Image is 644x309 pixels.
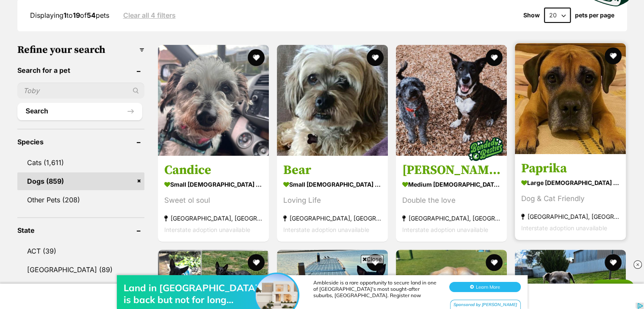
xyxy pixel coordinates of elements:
[633,260,642,269] img: close_rtb.svg
[158,156,269,242] a: Candice small [DEMOGRAPHIC_DATA] Dog Sweet ol soul [GEOGRAPHIC_DATA], [GEOGRAPHIC_DATA] Interstat...
[17,226,144,234] header: State
[248,254,265,271] button: favourite
[283,195,381,206] div: Loving Life
[575,12,614,19] label: pets per page
[486,254,503,271] button: favourite
[17,83,144,99] input: Toby
[521,224,607,232] span: Interstate adoption unavailable
[124,24,259,47] div: Land in [GEOGRAPHIC_DATA] is back but not for long enquire now
[164,226,250,233] span: Interstate adoption unavailable
[164,195,263,206] div: Sweet ol soul
[164,212,263,224] strong: [GEOGRAPHIC_DATA], [GEOGRAPHIC_DATA]
[158,45,269,156] img: Candice - Maltese x Jack Russell Terrier Dog
[396,156,507,242] a: [PERSON_NAME] and [PERSON_NAME] medium [DEMOGRAPHIC_DATA] Dog Double the love [GEOGRAPHIC_DATA], ...
[515,154,626,240] a: Paprika large [DEMOGRAPHIC_DATA] Dog Dog & Cat Friendly [GEOGRAPHIC_DATA], [GEOGRAPHIC_DATA] Inte...
[64,11,66,19] strong: 1
[283,226,369,233] span: Interstate adoption unavailable
[248,49,265,66] button: favourite
[17,172,144,190] a: Dogs (859)
[605,254,622,271] button: favourite
[486,49,503,66] button: favourite
[521,160,619,177] h3: Paprika
[30,11,109,19] span: Displaying to of pets
[277,45,388,156] img: Bear - Maltese Dog
[367,49,384,66] button: favourite
[361,255,384,263] span: Close
[402,212,500,224] strong: [GEOGRAPHIC_DATA], [GEOGRAPHIC_DATA]
[17,154,144,171] a: Cats (1,611)
[402,226,488,233] span: Interstate adoption unavailable
[17,66,144,74] header: Search for a pet
[521,211,619,222] strong: [GEOGRAPHIC_DATA], [GEOGRAPHIC_DATA]
[17,44,144,56] h3: Refine your search
[450,41,521,52] div: Sponsored by [PERSON_NAME]
[283,162,381,178] h3: Bear
[402,178,500,190] strong: medium [DEMOGRAPHIC_DATA] Dog
[277,156,388,242] a: Bear small [DEMOGRAPHIC_DATA] Dog Loving Life [GEOGRAPHIC_DATA], [GEOGRAPHIC_DATA] Interstate ado...
[17,103,142,120] button: Search
[523,12,540,19] span: Show
[605,47,622,64] button: favourite
[464,128,507,170] img: bonded besties
[515,43,626,154] img: Paprika - Mastiff Dog
[256,16,298,58] img: Land in Point Cook is back but not for long enquire now
[283,178,381,190] strong: small [DEMOGRAPHIC_DATA] Dog
[17,191,144,209] a: Other Pets (208)
[17,138,144,146] header: Species
[17,242,144,260] a: ACT (39)
[313,21,440,40] div: Ambleside is a rare opportunity to secure land in one of [GEOGRAPHIC_DATA]'s most sought-after su...
[164,178,263,190] strong: small [DEMOGRAPHIC_DATA] Dog
[402,195,500,206] div: Double the love
[73,11,80,19] strong: 19
[367,254,384,271] button: favourite
[123,11,176,19] a: Clear all 4 filters
[521,193,619,204] div: Dog & Cat Friendly
[521,177,619,189] strong: large [DEMOGRAPHIC_DATA] Dog
[402,162,500,178] h3: [PERSON_NAME] and [PERSON_NAME]
[87,11,96,19] strong: 54
[164,162,263,178] h3: Candice
[396,45,507,156] img: Oscar and Annika Newhaven - Staffordshire Bull Terrier x Welsh Corgi (Cardigan) Dog
[283,212,381,224] strong: [GEOGRAPHIC_DATA], [GEOGRAPHIC_DATA]
[449,24,521,34] button: Learn More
